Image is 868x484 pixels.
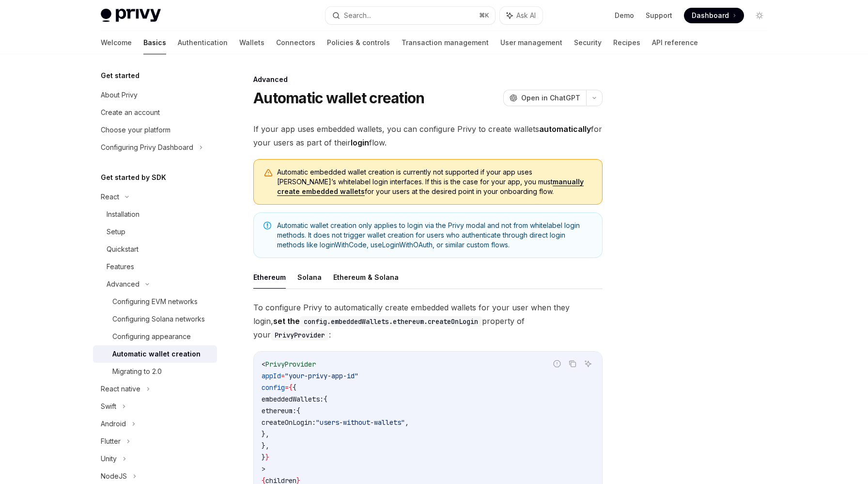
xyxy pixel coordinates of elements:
span: To configure Privy to automatically create embedded wallets for your user when they login, proper... [253,301,603,341]
a: Authentication [178,31,228,54]
span: }, [262,430,269,438]
span: config [262,383,285,392]
a: Wallets [239,31,264,54]
span: , [405,418,409,427]
a: Create an account [93,104,217,121]
span: appId [262,371,281,380]
div: Create an account [101,107,160,118]
div: Configuring Privy Dashboard [101,142,193,153]
button: Ethereum & Solana [333,266,399,289]
div: Swift [101,401,116,412]
span: Dashboard [692,11,729,20]
div: Search... [344,10,371,21]
span: Automatic embedded wallet creation is currently not supported if your app uses [PERSON_NAME]’s wh... [277,167,592,196]
span: { [324,395,327,403]
img: light logo [101,9,161,22]
strong: set the [273,316,482,326]
div: Configuring EVM networks [112,296,198,307]
span: = [281,371,285,380]
a: Migrating to 2.0 [93,363,217,380]
button: Ask AI [582,357,594,370]
a: Configuring appearance [93,328,217,345]
h1: Automatic wallet creation [253,89,424,107]
div: Setup [107,226,125,238]
a: Support [646,11,672,20]
span: } [262,453,265,462]
button: Search...⌘K [325,7,495,24]
span: = [285,383,289,392]
span: > [262,465,265,473]
span: PrivyProvider [265,360,316,369]
div: Advanced [253,75,603,84]
a: Demo [615,11,634,20]
div: Configuring appearance [112,331,191,342]
button: Report incorrect code [551,357,563,370]
div: Configuring Solana networks [112,313,205,325]
a: Recipes [613,31,640,54]
a: Connectors [276,31,315,54]
span: ⌘ K [479,12,489,19]
div: Android [101,418,126,430]
strong: login [351,138,369,147]
span: { [289,383,293,392]
code: config.embeddedWallets.ethereum.createOnLogin [300,316,482,327]
button: Copy the contents from the code block [566,357,579,370]
button: Open in ChatGPT [503,90,586,106]
span: { [296,406,300,415]
div: Unity [101,453,117,465]
span: "users-without-wallets" [316,418,405,427]
span: "your-privy-app-id" [285,371,358,380]
span: ethereum: [262,406,296,415]
strong: automatically [539,124,591,134]
a: Security [574,31,602,54]
a: Configuring Solana networks [93,310,217,328]
a: Welcome [101,31,132,54]
code: PrivyProvider [271,330,329,340]
a: API reference [652,31,698,54]
span: Ask AI [516,11,536,20]
a: Policies & controls [327,31,390,54]
span: < [262,360,265,369]
button: Ethereum [253,266,286,289]
a: Setup [93,223,217,241]
svg: Warning [263,168,273,178]
div: React [101,191,119,203]
span: embeddedWallets: [262,395,324,403]
span: } [265,453,269,462]
button: Ask AI [500,7,542,24]
div: Advanced [107,278,139,290]
div: Quickstart [107,243,139,255]
a: Features [93,258,217,275]
a: Basics [143,31,166,54]
button: Solana [297,266,322,289]
a: About Privy [93,86,217,104]
a: Quickstart [93,241,217,258]
span: { [293,383,296,392]
svg: Note [263,222,271,229]
a: Automatic wallet creation [93,345,217,363]
span: Automatic wallet creation only applies to login via the Privy modal and not from whitelabel login... [277,221,592,250]
span: Open in ChatGPT [521,93,580,103]
span: createOnLogin: [262,418,316,427]
div: About Privy [101,89,138,101]
a: Dashboard [684,8,744,23]
div: Automatic wallet creation [112,348,201,360]
h5: Get started by SDK [101,172,166,183]
a: Choose your platform [93,121,217,139]
div: Installation [107,209,139,220]
span: }, [262,441,269,450]
div: Migrating to 2.0 [112,366,162,377]
a: Transaction management [402,31,489,54]
span: If your app uses embedded wallets, you can configure Privy to create wallets for your users as pa... [253,122,603,149]
div: Choose your platform [101,124,170,136]
h5: Get started [101,70,139,81]
div: Features [107,261,134,273]
a: Configuring EVM networks [93,293,217,310]
a: User management [500,31,562,54]
div: NodeJS [101,470,127,482]
a: Installation [93,206,217,223]
button: Toggle dark mode [752,8,767,23]
div: Flutter [101,436,121,447]
div: React native [101,383,140,395]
